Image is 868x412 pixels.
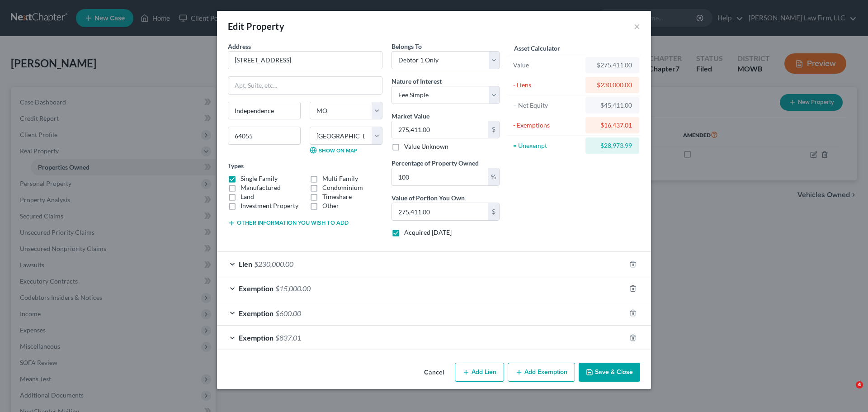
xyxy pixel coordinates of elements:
label: Asset Calculator [514,43,560,53]
label: Market Value [392,111,429,121]
div: $45,411.00 [593,101,632,110]
div: % [488,168,499,185]
button: Other information you wish to add [228,219,349,227]
div: $230,000.00 [593,81,632,90]
label: Condominium [322,183,363,192]
button: × [634,21,640,32]
label: Other [322,201,339,210]
label: Nature of Interest [392,76,442,86]
span: $837.01 [275,333,301,342]
label: Timeshare [322,192,352,201]
span: $600.00 [275,309,301,317]
div: - Liens [513,81,581,90]
input: Apt, Suite, etc... [228,77,382,94]
span: Exemption [239,284,274,293]
div: $ [488,121,499,138]
button: Cancel [417,364,451,382]
input: Enter city... [228,102,300,119]
input: Enter zip... [228,127,301,145]
button: Add Lien [455,363,504,382]
span: Belongs To [392,43,422,50]
span: Exemption [239,333,274,342]
span: $230,000.00 [254,260,293,268]
div: Edit Property [228,20,284,33]
span: $15,000.00 [275,284,311,293]
label: Percentage of Property Owned [392,158,479,168]
label: Acquired [DATE] [404,228,452,237]
span: Exemption [239,309,274,317]
span: Lien [239,260,252,268]
span: Address [228,43,251,50]
label: Multi Family [322,174,358,183]
input: 0.00 [392,121,488,138]
iframe: Intercom live chat [837,381,859,403]
input: 0.00 [392,168,488,185]
div: Value [513,61,581,70]
label: Investment Property [241,201,298,210]
label: Types [228,161,244,170]
div: $275,411.00 [593,61,632,70]
label: Land [241,192,254,201]
div: $16,437.01 [593,121,632,130]
div: $28,973.99 [593,141,632,150]
div: = Net Equity [513,101,581,110]
label: Value Unknown [404,142,448,151]
div: = Unexempt [513,141,581,150]
input: Enter address... [228,52,382,69]
label: Single Family [241,174,278,183]
a: Show on Map [310,147,357,154]
div: - Exemptions [513,121,581,130]
button: Save & Close [579,363,640,382]
label: Value of Portion You Own [392,193,465,203]
input: 0.00 [392,203,488,220]
span: 4 [856,381,863,388]
label: Manufactured [241,183,281,192]
button: Add Exemption [508,363,575,382]
div: $ [488,203,499,220]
